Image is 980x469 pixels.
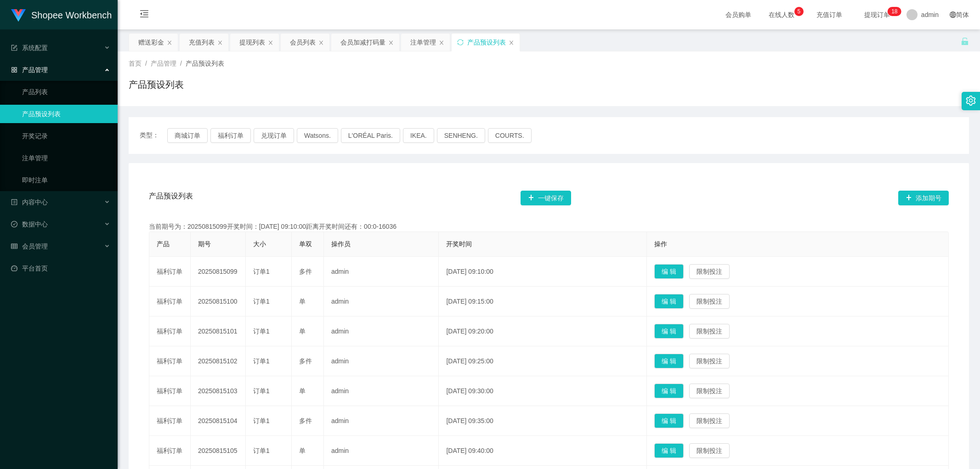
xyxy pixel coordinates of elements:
[860,11,895,18] span: 提现订单
[191,376,246,406] td: 20250815103
[521,191,571,205] button: 图标: plus一键保存
[22,171,110,189] a: 即时注单
[689,443,730,458] button: 限制投注
[22,105,110,123] a: 产品预设列表
[439,376,646,406] td: [DATE] 09:30:00
[11,259,110,277] a: 图标: dashboard平台首页
[966,96,976,106] i: 图标: setting
[180,60,182,67] span: /
[331,240,351,248] span: 操作员
[318,40,324,45] i: 图标: close
[446,240,472,248] span: 开奖时间
[11,67,17,73] i: 图标: appstore-o
[297,128,338,143] button: Watsons.
[457,39,464,45] i: 图标: sync
[167,128,208,143] button: 商城订单
[217,40,223,45] i: 图标: close
[340,34,385,51] div: 会员加减打码量
[145,60,147,67] span: /
[11,44,48,51] span: 系统配置
[950,11,956,18] i: 图标: global
[324,436,439,466] td: admin
[31,0,112,30] h1: Shopee Workbench
[11,66,48,73] span: 产品管理
[410,34,436,51] div: 注单管理
[689,354,730,368] button: 限制投注
[439,346,646,376] td: [DATE] 09:25:00
[290,34,316,51] div: 会员列表
[299,447,306,454] span: 单
[689,384,730,398] button: 限制投注
[437,128,485,143] button: SENHENG.
[11,198,48,206] span: 内容中心
[439,257,646,287] td: [DATE] 09:10:00
[654,443,684,458] button: 编 辑
[22,127,110,145] a: 开奖记录
[764,11,799,18] span: 在线人数
[151,60,176,67] span: 产品管理
[140,128,167,143] span: 类型：
[11,220,48,228] span: 数据中心
[299,298,306,305] span: 单
[149,257,191,287] td: 福利订单
[689,413,730,428] button: 限制投注
[654,384,684,398] button: 编 辑
[403,128,434,143] button: IKEA.
[191,316,246,346] td: 20250815101
[11,9,26,22] img: logo.9652507e.png
[324,406,439,436] td: admin
[324,346,439,376] td: admin
[439,436,646,466] td: [DATE] 09:40:00
[149,287,191,316] td: 福利订单
[324,376,439,406] td: admin
[467,34,506,51] div: 产品预设列表
[11,243,17,249] i: 图标: table
[891,7,895,16] p: 1
[299,387,306,395] span: 单
[254,128,294,143] button: 兑现订单
[324,316,439,346] td: admin
[299,240,312,248] span: 单双
[253,240,266,248] span: 大小
[898,191,949,205] button: 图标: plus添加期号
[299,268,312,275] span: 多件
[253,298,270,305] span: 订单1
[129,60,142,67] span: 首页
[11,45,17,51] i: 图标: form
[138,34,164,51] div: 赠送彩金
[654,324,684,339] button: 编 辑
[253,417,270,424] span: 订单1
[191,436,246,466] td: 20250815105
[895,7,898,16] p: 8
[654,240,667,248] span: 操作
[439,40,444,45] i: 图标: close
[654,354,684,368] button: 编 辑
[11,199,17,205] i: 图标: profile
[186,60,224,67] span: 产品预设列表
[654,413,684,428] button: 编 辑
[198,240,211,248] span: 期号
[341,128,400,143] button: L'ORÉAL Paris.
[689,264,730,279] button: 限制投注
[268,40,273,45] i: 图标: close
[689,294,730,309] button: 限制投注
[191,287,246,316] td: 20250815100
[388,40,394,45] i: 图标: close
[149,316,191,346] td: 福利订单
[798,7,801,16] p: 5
[439,316,646,346] td: [DATE] 09:20:00
[167,40,172,45] i: 图标: close
[654,264,684,279] button: 编 辑
[253,357,270,365] span: 订单1
[191,257,246,287] td: 20250815099
[299,328,306,335] span: 单
[129,78,184,91] h1: 产品预设列表
[149,436,191,466] td: 福利订单
[654,294,684,309] button: 编 辑
[253,447,270,454] span: 订单1
[157,240,170,248] span: 产品
[961,37,969,45] i: 图标: unlock
[149,346,191,376] td: 福利订单
[11,243,48,250] span: 会员管理
[129,0,160,30] i: 图标: menu-fold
